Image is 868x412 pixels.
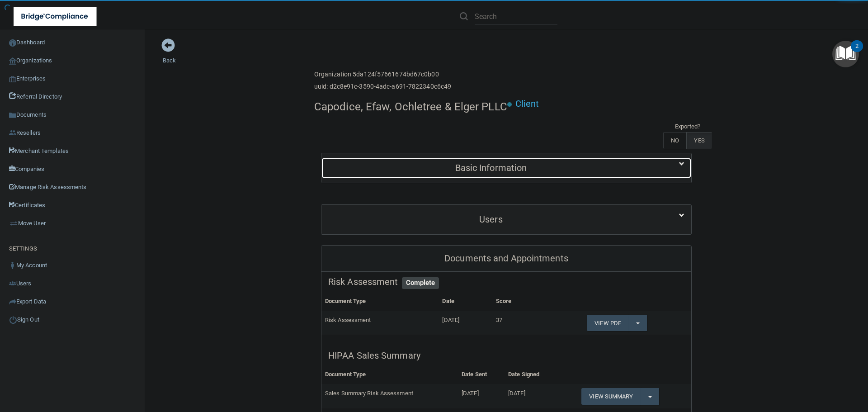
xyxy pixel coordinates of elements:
h6: Organization 5da124f57661674bd67c0b00 [314,71,451,78]
img: enterprise.0d942306.png [9,76,16,82]
img: icon-documents.8dae5593.png [9,112,16,119]
td: 37 [492,311,543,335]
div: Documents and Appointments [321,246,691,272]
img: ic_user_dark.df1a06c3.png [9,262,16,269]
a: Back [163,46,176,64]
td: [DATE] [458,384,505,408]
p: Client [515,95,539,112]
img: organization-icon.f8decf85.png [9,57,16,65]
img: ic-search.3b580494.png [460,12,468,20]
h6: uuid: d2c8e91c-3590-4adc-a691-7822340c6c49 [314,83,451,90]
img: ic_reseller.de258add.png [9,129,16,137]
img: ic_power_dark.7ecde6b1.png [9,316,17,324]
a: View Summary [581,388,640,405]
label: YES [686,132,712,149]
div: 2 [855,46,859,58]
label: SETTINGS [9,243,37,254]
img: briefcase.64adab9b.png [9,219,18,228]
th: Document Type [321,365,458,384]
td: Exported? [663,121,712,132]
label: NO [663,132,686,149]
img: icon-export.b9366987.png [9,298,16,305]
th: Date Signed [505,365,560,384]
img: bridge_compliance_login_screen.278c3ca4.svg [14,7,97,26]
h5: Basic Information [328,163,654,173]
th: Date Sent [458,365,505,384]
h5: Risk Assessment [328,277,684,287]
td: [DATE] [505,384,560,408]
img: ic_dashboard_dark.d01f4a41.png [9,39,16,47]
a: Users [328,209,684,230]
a: Basic Information [328,158,684,178]
th: Document Type [321,292,439,311]
h5: Users [328,214,654,224]
th: Score [492,292,543,311]
img: icon-users.e205127d.png [9,280,16,287]
a: View PDF [587,315,628,331]
button: Open Resource Center, 2 new notifications [832,41,859,67]
input: Search [475,8,557,25]
td: Sales Summary Risk Assessment [321,384,458,408]
td: [DATE] [439,311,492,335]
h4: Capodice, Efaw, Ochletree & Elger PLLC [314,101,507,113]
td: Risk Assessment [321,311,439,335]
span: Complete [402,277,439,289]
h5: HIPAA Sales Summary [328,350,684,360]
th: Date [439,292,492,311]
